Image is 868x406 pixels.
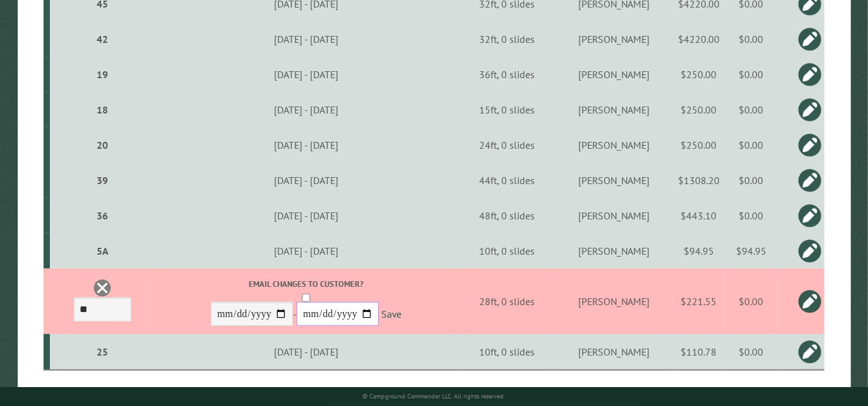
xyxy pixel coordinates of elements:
div: 25 [55,345,150,358]
label: Email changes to customer? [154,278,458,290]
div: 42 [55,33,150,45]
td: 15ft, 0 slides [460,92,554,127]
td: $0.00 [724,57,778,92]
td: 32ft, 0 slides [460,21,554,57]
div: 19 [55,68,150,81]
td: $0.00 [724,127,778,163]
div: 39 [55,174,150,187]
td: [PERSON_NAME] [554,233,674,269]
div: [DATE] - [DATE] [154,174,458,187]
div: 5A [55,245,150,257]
a: Save [381,308,401,321]
td: $250.00 [674,92,724,127]
td: $221.55 [674,269,724,334]
td: $4220.00 [674,21,724,57]
div: [DATE] - [DATE] [154,139,458,151]
td: 44ft, 0 slides [460,163,554,198]
div: [DATE] - [DATE] [154,209,458,222]
a: Delete this reservation [93,279,112,298]
td: [PERSON_NAME] [554,21,674,57]
td: $250.00 [674,57,724,92]
td: $94.95 [724,233,778,269]
td: 28ft, 0 slides [460,269,554,334]
td: [PERSON_NAME] [554,334,674,370]
td: 10ft, 0 slides [460,233,554,269]
td: 36ft, 0 slides [460,57,554,92]
td: $443.10 [674,198,724,233]
td: $94.95 [674,233,724,269]
div: [DATE] - [DATE] [154,103,458,116]
div: 20 [55,139,150,151]
td: $0.00 [724,269,778,334]
td: $250.00 [674,127,724,163]
td: [PERSON_NAME] [554,198,674,233]
td: 48ft, 0 slides [460,198,554,233]
td: $0.00 [724,198,778,233]
td: 24ft, 0 slides [460,127,554,163]
div: [DATE] - [DATE] [154,345,458,358]
td: [PERSON_NAME] [554,92,674,127]
td: $0.00 [724,21,778,57]
td: 10ft, 0 slides [460,334,554,370]
div: 18 [55,103,150,116]
td: $0.00 [724,163,778,198]
td: $1308.20 [674,163,724,198]
small: © Campground Commander LLC. All rights reserved. [363,392,506,400]
div: - [154,278,458,329]
td: [PERSON_NAME] [554,269,674,334]
td: [PERSON_NAME] [554,57,674,92]
div: 36 [55,209,150,222]
td: $0.00 [724,92,778,127]
td: [PERSON_NAME] [554,163,674,198]
div: [DATE] - [DATE] [154,33,458,45]
td: $110.78 [674,334,724,370]
td: $0.00 [724,334,778,370]
td: [PERSON_NAME] [554,127,674,163]
div: [DATE] - [DATE] [154,245,458,257]
div: [DATE] - [DATE] [154,68,458,81]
